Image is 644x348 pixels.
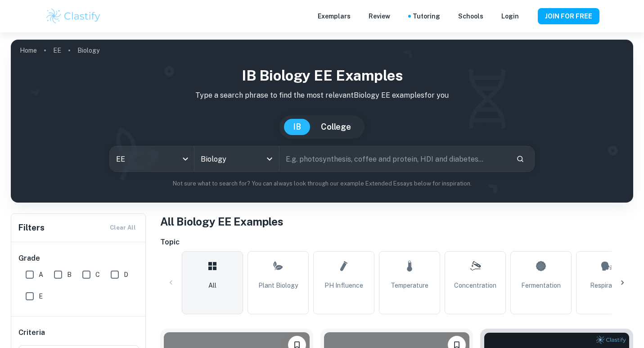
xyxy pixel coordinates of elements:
[454,280,496,290] span: Concentration
[124,270,128,280] span: D
[513,151,528,167] button: Search
[77,45,99,55] p: Biology
[521,280,561,290] span: Fermentation
[53,44,61,57] a: EE
[18,253,139,264] h6: Grade
[160,237,633,248] h6: Topic
[526,14,531,18] button: Help and Feedback
[18,327,45,338] h6: Criteria
[67,270,72,280] span: B
[18,179,626,188] p: Not sure what to search for? You can always look through our example Extended Essays below for in...
[318,11,351,21] p: Exemplars
[538,8,599,24] button: JOIN FOR FREE
[279,146,509,172] input: E.g. photosynthesis, coffee and protein, HDI and diabetes...
[160,213,633,230] h1: All Biology EE Examples
[284,119,310,135] button: IB
[45,7,102,25] img: Clastify logo
[39,291,43,301] span: E
[258,280,298,290] span: Plant Biology
[369,11,390,21] p: Review
[312,119,360,135] button: College
[18,90,626,101] p: Type a search phrase to find the most relevant Biology EE examples for you
[458,11,483,21] a: Schools
[263,153,276,165] button: Open
[11,40,633,203] img: profile cover
[110,146,194,172] div: EE
[39,270,43,280] span: A
[413,11,440,21] a: Tutoring
[590,280,623,290] span: Respiration
[20,44,37,57] a: Home
[208,280,216,290] span: All
[18,221,45,234] h6: Filters
[324,280,363,290] span: pH Influence
[501,11,519,21] a: Login
[391,280,428,290] span: Temperature
[95,270,100,280] span: C
[18,65,626,86] h1: IB Biology EE examples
